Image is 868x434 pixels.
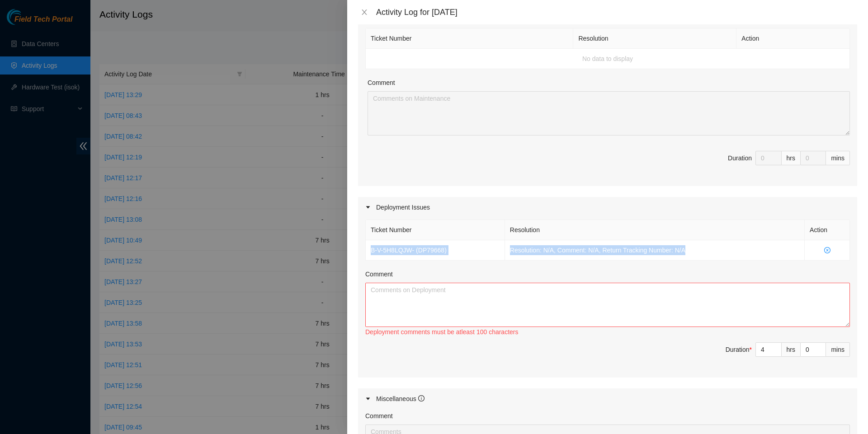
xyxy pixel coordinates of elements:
span: close-circle [810,247,844,253]
button: Close [358,8,371,17]
td: Resolution: N/A, Comment: N/A, Return Tracking Number: N/A [505,240,805,261]
th: Ticket Number [366,220,505,240]
th: Action [805,220,850,240]
div: hrs [782,151,801,165]
label: Comment [365,411,393,421]
div: Duration [726,345,752,355]
div: Duration [728,153,752,163]
textarea: Comment [365,283,850,327]
a: B-V-5H8LQJW [371,247,412,254]
div: hrs [782,342,801,357]
th: Action [736,28,850,49]
th: Resolution [573,28,736,49]
span: caret-right [365,396,371,401]
span: - ( DP79668 ) [412,247,447,254]
div: mins [826,342,850,357]
div: Deployment comments must be atleast 100 characters [365,327,850,337]
span: caret-right [365,205,371,210]
textarea: Comment [368,91,850,135]
div: Activity Log for [DATE] [376,7,857,17]
div: Deployment Issues [358,197,857,218]
label: Comment [368,78,395,88]
div: mins [826,151,850,165]
span: info-circle [418,395,425,401]
div: Miscellaneous info-circle [358,388,857,409]
td: No data to display [366,49,850,69]
span: close [361,9,368,16]
label: Comment [365,269,393,279]
th: Ticket Number [366,28,573,49]
div: Miscellaneous [376,394,425,404]
th: Resolution [505,220,805,240]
